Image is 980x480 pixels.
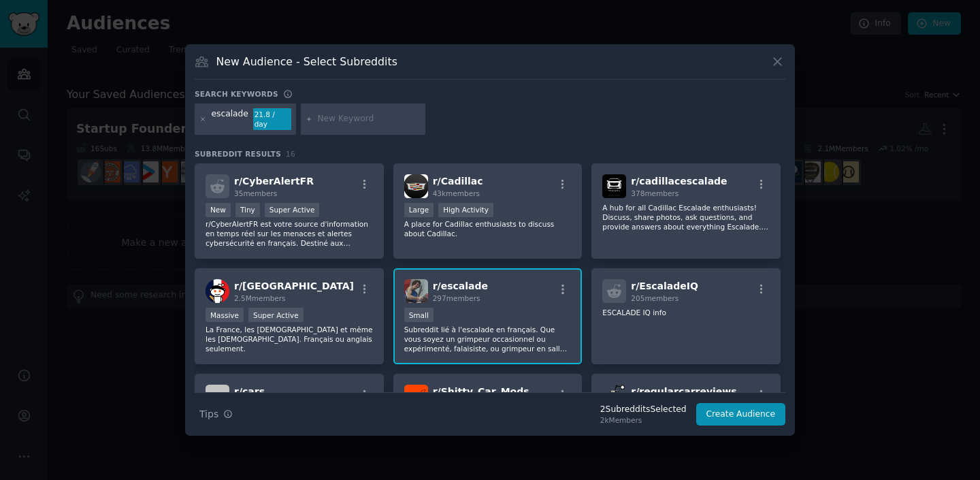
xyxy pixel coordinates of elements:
[234,386,265,397] span: r/ cars
[433,386,529,397] span: r/ Shitty_Car_Mods
[195,89,278,99] h3: Search keywords
[631,189,679,197] span: 378 members
[206,325,373,353] p: La France, les [DEMOGRAPHIC_DATA] et même les [DEMOGRAPHIC_DATA]. Français ou anglais seulement.
[631,176,727,187] span: r/ cadillacescalade
[206,219,373,248] p: r/CyberAlertFR est votre source d'information en temps réel sur les menaces et alertes cybersécur...
[206,203,231,217] div: New
[216,54,397,69] h3: New Audience - Select Subreddits
[212,108,248,130] div: escalade
[404,279,428,303] img: escalade
[234,176,314,187] span: r/ CyberAlertFR
[404,325,572,353] p: Subreddit lié à l'escalade en français. Que vous soyez un grimpeur occasionnel ou expérimenté, fa...
[404,203,434,217] div: Large
[195,402,238,426] button: Tips
[235,203,260,217] div: Tiny
[600,404,687,416] div: 2 Subreddit s Selected
[286,150,295,158] span: 16
[404,174,428,198] img: Cadillac
[404,385,428,409] img: Shitty_Car_Mods
[317,113,421,125] input: New Keyword
[404,219,572,238] p: A place for Cadillac enthusiasts to discuss about Cadillac.
[248,308,304,322] div: Super Active
[206,279,229,303] img: france
[438,203,493,217] div: High Activity
[234,294,286,302] span: 2.5M members
[404,308,434,322] div: Small
[600,415,687,425] div: 2k Members
[631,294,679,302] span: 205 members
[602,385,626,409] img: regularcarreviews
[433,281,488,291] span: r/ escalade
[265,203,320,217] div: Super Active
[433,189,480,197] span: 43k members
[433,294,480,302] span: 297 members
[631,386,736,397] span: r/ regularcarreviews
[206,308,244,322] div: Massive
[199,407,218,421] span: Tips
[206,385,229,409] img: cars
[602,174,626,198] img: cadillacescalade
[195,149,281,159] span: Subreddit Results
[234,281,354,291] span: r/ [GEOGRAPHIC_DATA]
[234,189,277,197] span: 35 members
[602,308,770,317] p: ESCALADE IQ info
[602,203,770,231] p: A hub for all Cadillac Escalade enthusiasts! Discuss, share photos, ask questions, and provide an...
[696,403,786,426] button: Create Audience
[433,176,483,187] span: r/ Cadillac
[253,108,291,130] div: 21.8 / day
[631,281,698,291] span: r/ EscaladeIQ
